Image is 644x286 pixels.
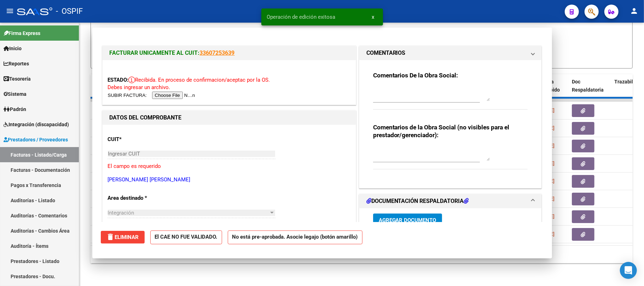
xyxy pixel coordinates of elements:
[373,124,510,139] strong: Comentarios de la Obra Social (no visibles para el prestador/gerenciador):
[620,262,637,279] div: Open Intercom Messenger
[366,49,406,57] h1: COMENTARIOS
[4,136,68,144] span: Prestadores / Proveedores
[108,210,134,216] span: Integración
[537,74,569,105] datatable-header-cell: Fecha Recibido
[129,77,270,83] span: Recibida. En proceso de confirmacion/aceptac por la OS.
[359,60,542,188] div: COMENTARIOS
[106,234,139,240] span: Eliminar
[110,49,200,56] span: FACTURAR UNICAMENTE AL CUIT:
[200,49,235,56] a: 33607253639
[4,90,27,98] span: Sistema
[4,60,29,68] span: Reportes
[4,29,40,37] span: Firma Express
[228,230,362,244] strong: No está pre-aprobada. Asocie legajo (botón amarillo)
[359,46,542,60] mat-expansion-panel-header: COMENTARIOS
[4,105,26,113] span: Padrón
[569,74,611,105] datatable-header-cell: Doc Respaldatoria
[108,194,181,202] p: Area destinado *
[359,194,542,208] mat-expansion-panel-header: DOCUMENTACIÓN RESPALDATORIA
[372,14,375,20] span: x
[4,75,31,83] span: Tesorería
[91,246,633,263] div: 8 total
[366,11,380,23] button: x
[106,233,115,241] mat-icon: delete
[108,77,129,83] span: ESTADO:
[614,79,643,84] span: Trazabilidad
[373,214,442,227] button: Agregar Documento
[373,72,458,79] strong: Comentarios De la Obra Social:
[108,176,350,184] p: [PERSON_NAME] [PERSON_NAME]
[379,217,436,223] span: Agregar Documento
[4,45,22,52] span: Inicio
[108,135,181,144] p: CUIT
[572,79,604,93] span: Doc Respaldatoria
[6,7,14,15] mat-icon: menu
[4,121,69,128] span: Integración (discapacidad)
[108,162,350,170] p: El campo es requerido
[630,7,638,15] mat-icon: person
[108,83,350,92] p: Debes ingresar un archivo.
[101,231,145,244] button: Eliminar
[56,4,83,19] span: - OSPIF
[150,230,222,244] strong: El CAE NO FUE VALIDADO.
[366,197,469,205] h1: DOCUMENTACIÓN RESPALDATORIA
[267,13,336,21] span: Operación de edición exitosa
[110,114,182,121] strong: DATOS DEL COMPROBANTE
